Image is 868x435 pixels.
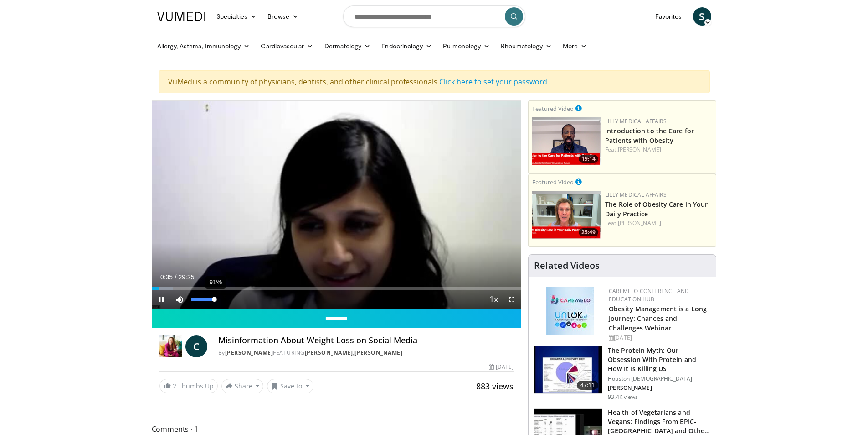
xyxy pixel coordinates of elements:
[609,304,707,332] a: Obesity Management is a Long Journey: Chances and Challenges Webinar
[439,77,547,87] a: Click here to set your password
[218,335,514,346] h4: Misinformation About Weight Loss on Social Media
[160,273,173,281] span: 0:35
[534,346,602,394] img: b7b8b05e-5021-418b-a89a-60a270e7cf82.150x105_q85_crop-smart_upscale.jpg
[152,287,521,290] div: Progress Bar
[532,105,574,113] small: Featured Video
[609,287,689,303] a: CaReMeLO Conference and Education Hub
[489,363,514,371] div: [DATE]
[157,12,205,21] img: VuMedi Logo
[262,7,304,26] a: Browse
[532,191,601,239] a: 25:49
[605,219,712,227] div: Feat.
[532,178,574,186] small: Featured Video
[173,382,176,390] span: 2
[650,7,688,26] a: Favorites
[267,379,313,393] button: Save to
[376,37,437,55] a: Endocrinology
[159,379,218,393] a: 2 Thumbs Up
[159,335,182,357] img: Dr. Carolynn Francavilla
[532,191,601,239] img: e1208b6b-349f-4914-9dd7-f97803bdbf1d.png.150x105_q85_crop-smart_upscale.png
[609,334,709,342] div: [DATE]
[152,101,521,309] video-js: Video Player
[605,191,667,199] a: Lilly Medical Affairs
[218,349,514,357] div: By FEATURING ,
[546,287,594,335] img: 45df64a9-a6de-482c-8a90-ada250f7980c.png.150x105_q85_autocrop_double_scale_upscale_version-0.2.jpg
[532,117,601,165] img: acc2e291-ced4-4dd5-b17b-d06994da28f3.png.150x105_q85_crop-smart_upscale.png
[476,381,514,392] span: 883 views
[579,228,598,236] span: 25:49
[191,298,217,301] div: Volume Level
[608,393,638,401] p: 93.4K views
[225,349,273,356] a: [PERSON_NAME]
[185,335,207,357] a: C
[178,273,194,281] span: 29:25
[605,117,667,125] a: Lilly Medical Affairs
[152,290,170,309] button: Pause
[484,290,503,309] button: Playback Rate
[152,37,256,55] a: Allergy, Asthma, Immunology
[503,290,521,309] button: Fullscreen
[495,37,557,55] a: Rheumatology
[343,5,525,27] input: Search topics, interventions
[618,219,661,227] a: [PERSON_NAME]
[305,349,353,356] a: [PERSON_NAME]
[557,37,592,55] a: More
[319,37,376,55] a: Dermatology
[534,260,600,271] h4: Related Videos
[437,37,495,55] a: Pulmonology
[605,146,712,154] div: Feat.
[608,375,710,383] p: Houston [DEMOGRAPHIC_DATA]
[211,7,262,26] a: Specialties
[159,70,710,93] div: VuMedi is a community of physicians, dentists, and other clinical professionals.
[354,349,403,356] a: [PERSON_NAME]
[534,346,710,401] a: 47:11 The Protein Myth: Our Obsession With Protein and How It Is Killing US Houston [DEMOGRAPHIC_...
[221,379,264,393] button: Share
[532,117,601,165] a: 19:14
[605,200,708,218] a: The Role of Obesity Care in Your Daily Practice
[618,146,661,153] a: [PERSON_NAME]
[608,384,710,392] p: [PERSON_NAME]
[152,423,522,435] span: Comments 1
[579,155,598,163] span: 19:14
[170,290,189,309] button: Mute
[255,37,318,55] a: Cardiovascular
[608,346,710,373] h3: The Protein Myth: Our Obsession With Protein and How It Is Killing US
[175,273,177,281] span: /
[693,7,711,26] a: S
[605,126,694,145] a: Introduction to the Care for Patients with Obesity
[577,381,599,390] span: 47:11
